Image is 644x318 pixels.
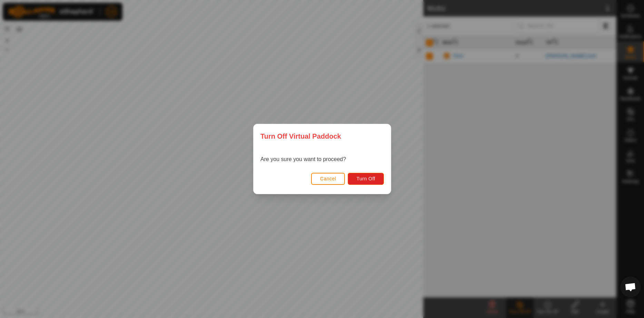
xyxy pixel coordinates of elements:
[356,176,375,181] span: Turn Off
[260,131,341,141] span: Turn Off Virtual Paddock
[260,155,346,163] p: Are you sure you want to proceed?
[348,173,384,185] button: Turn Off
[311,173,345,185] button: Cancel
[320,176,336,181] span: Cancel
[620,277,641,297] div: Open chat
